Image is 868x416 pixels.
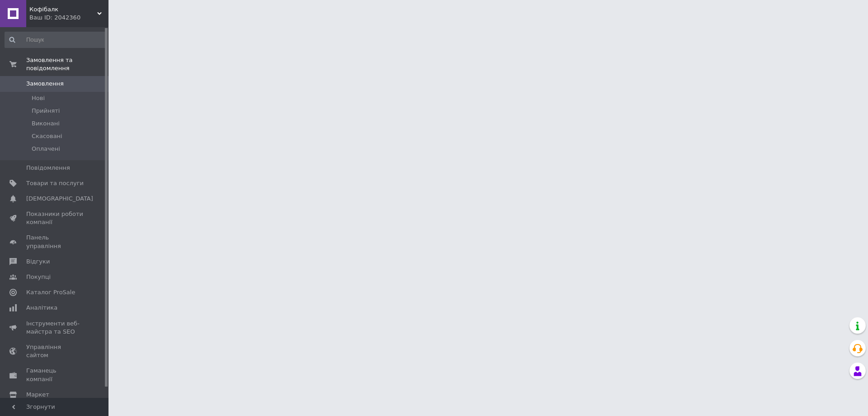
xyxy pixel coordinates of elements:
input: Пошук [5,32,107,48]
span: [DEMOGRAPHIC_DATA] [26,195,93,203]
span: Аналітика [26,304,57,312]
span: Маркет [26,391,49,399]
span: Скасовані [32,132,62,140]
span: Кофібалк [29,5,97,14]
span: Інструменти веб-майстра та SEO [26,320,84,336]
span: Нові [32,94,45,102]
span: Прийняті [32,107,60,115]
span: Оплачені [32,145,60,153]
span: Товари та послуги [26,179,84,187]
span: Каталог ProSale [26,288,75,296]
div: Ваш ID: 2042360 [29,14,108,22]
span: Виконані [32,120,60,128]
span: Управління сайтом [26,343,84,359]
span: Замовлення та повідомлення [26,56,108,72]
span: Замовлення [26,80,64,88]
span: Панель управління [26,234,84,250]
span: Повідомлення [26,164,70,172]
span: Відгуки [26,258,50,266]
span: Покупці [26,273,51,281]
span: Гаманець компанії [26,367,84,383]
span: Показники роботи компанії [26,210,84,226]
